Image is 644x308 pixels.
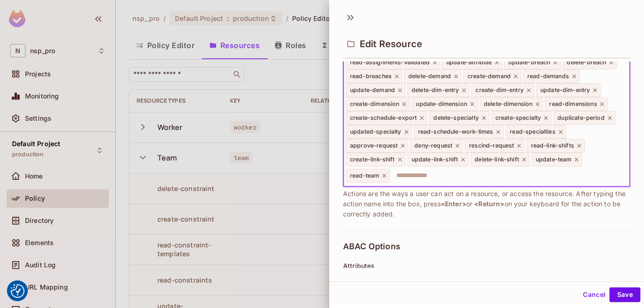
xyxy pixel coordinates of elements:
span: deny-request [414,142,452,149]
span: read-schedule-work-times [418,128,494,136]
div: create-link-shift [346,153,406,166]
span: delete-specialty [433,114,478,122]
span: update-breach [508,59,550,66]
div: read-breaches [346,69,402,83]
div: delete-link-shift [470,153,530,166]
span: Edit Resource [360,38,422,49]
span: <Return> [474,200,504,208]
span: ABAC Options [343,242,400,251]
div: update-attribute [442,55,502,69]
div: update-dimension [412,97,477,111]
div: approve-request [346,139,408,153]
div: delete-demand [404,69,462,83]
span: updated-specialty [350,128,401,136]
button: Save [609,287,640,302]
span: read-team [350,172,379,179]
span: Actions are the ways a user can act on a resource, or access the resource. After typing the actio... [343,189,630,219]
span: duplicate-period [557,114,604,122]
div: update-link-shift [407,153,469,166]
div: update-breach [504,55,561,69]
span: update-dimension [416,100,467,108]
span: delete-link-shift [475,156,519,163]
span: create-demand [468,73,511,80]
div: read-specialties [506,125,566,139]
div: duplicate-period [553,111,615,125]
div: updated-specialty [346,125,412,139]
div: delete-dimension [480,97,543,111]
div: delete-breach [563,55,617,69]
div: create-schedule-export [346,111,427,125]
span: Attributes [343,262,375,270]
img: Revisit consent button [11,284,25,298]
span: delete-dim-entry [412,86,459,94]
span: create-dimension [350,100,399,108]
div: deny-request [410,139,463,153]
div: read-team [346,169,390,183]
button: Consent Preferences [11,284,25,298]
span: create-specialty [495,114,541,122]
div: read-assignments-validated [346,55,440,69]
div: delete-dim-entry [407,83,469,97]
div: update-dim-entry [536,83,600,97]
span: create-dim-entry [475,86,523,94]
span: read-dimensions [549,100,597,108]
span: update-dim-entry [540,86,590,94]
span: <Enter> [441,200,466,208]
span: update-attribute [446,59,492,66]
div: update-demand [346,83,406,97]
span: rescind-request [469,142,514,149]
div: read-dimensions [545,97,607,111]
div: create-dim-entry [471,83,534,97]
span: delete-dimension [484,100,532,108]
div: create-dimension [346,97,410,111]
span: read-breaches [350,73,392,80]
span: approve-request [350,142,398,149]
div: update-team [531,153,582,166]
div: create-demand [463,69,521,83]
span: create-schedule-export [350,114,417,122]
span: delete-demand [408,73,451,80]
span: create-link-shift [350,156,395,163]
span: delete-breach [567,59,606,66]
span: read-assignments-validated [350,59,430,66]
div: create-specialty [491,111,551,125]
div: read-link-shifts [526,139,584,153]
div: read-schedule-work-times [414,125,504,139]
span: update-demand [350,86,395,94]
button: Cancel [579,287,609,302]
div: delete-specialty [429,111,489,125]
span: read-link-shifts [531,142,574,149]
div: read-demands [523,69,580,83]
span: read-demands [527,73,569,80]
span: update-team [536,156,572,163]
div: rescind-request [465,139,525,153]
span: read-specialties [510,128,555,136]
span: update-link-shift [412,156,458,163]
